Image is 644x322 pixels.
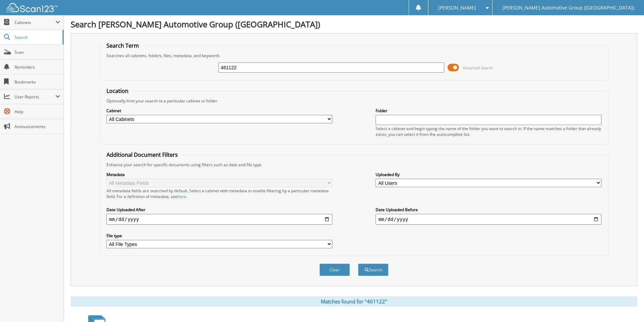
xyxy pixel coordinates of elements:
[103,98,605,104] div: Optionally limit your search to a particular cabinet or folder
[502,6,634,10] span: [PERSON_NAME] Automotive Group ([GEOGRAPHIC_DATA])
[15,49,60,55] span: Scan
[463,65,493,70] span: Advanced Search
[376,126,601,137] div: Select a cabinet and begin typing the name of the folder you want to search in. If the name match...
[106,172,332,177] label: Metadata
[15,20,55,25] span: Cabinets
[103,87,132,95] legend: Location
[103,53,605,58] div: Searches all cabinets, folders, files, metadata, and keywords
[610,290,644,322] iframe: Chat Widget
[15,109,60,115] span: Help
[103,162,605,168] div: Enhance your search for specific documents using filters such as date and file type.
[15,64,60,70] span: Reminders
[7,3,57,12] img: scan123-logo-white.svg
[71,296,637,306] div: Matches found for "461122"
[106,214,332,225] input: start
[376,214,601,225] input: end
[106,108,332,114] label: Cabinet
[106,188,332,199] div: All metadata fields are searched by default. Select a cabinet with metadata to enable filtering b...
[358,264,388,276] button: Search
[15,79,60,85] span: Bookmarks
[376,108,601,114] label: Folder
[177,194,186,199] a: here
[15,124,60,129] span: Announcements
[15,34,59,40] span: Search
[319,264,350,276] button: Clear
[106,207,332,213] label: Date Uploaded After
[376,172,601,177] label: Uploaded By
[71,19,637,30] h1: Search [PERSON_NAME] Automotive Group ([GEOGRAPHIC_DATA])
[15,94,55,100] span: User Reports
[438,6,476,10] span: [PERSON_NAME]
[103,42,142,49] legend: Search Term
[376,207,601,213] label: Date Uploaded Before
[106,233,332,239] label: File type
[103,151,181,158] legend: Additional Document Filters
